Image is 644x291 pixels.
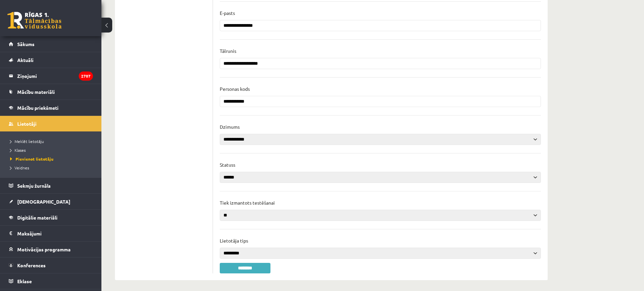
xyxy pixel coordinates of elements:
a: Ziņojumi2707 [9,68,93,84]
a: Sekmju žurnāls [9,178,93,193]
a: Klases [10,147,95,153]
span: Aktuāli [17,57,33,63]
span: Veidnes [10,165,29,170]
p: E-pasts [220,10,235,16]
a: [DEMOGRAPHIC_DATA] [9,194,93,209]
span: Mācību priekšmeti [17,105,58,111]
a: Konferences [9,257,93,273]
i: 2707 [79,71,93,81]
a: Sākums [9,36,93,52]
a: Pievienot lietotāju [10,156,95,162]
span: Klases [10,147,26,153]
p: Tiek izmantots testēšanai [220,200,275,206]
span: Digitālie materiāli [17,214,57,221]
p: Personas kods [220,86,250,92]
span: Sekmju žurnāls [17,183,51,189]
p: Tālrunis [220,48,236,54]
span: Meklēt lietotāju [10,139,44,144]
span: Lietotāji [17,121,37,127]
p: Dzimums [220,124,240,130]
a: Eklase [9,273,93,289]
span: Mācību materiāli [17,89,55,95]
span: Motivācijas programma [17,246,71,252]
a: Motivācijas programma [9,242,93,257]
a: Maksājumi [9,226,93,241]
span: Pievienot lietotāju [10,156,53,162]
p: Statuss [220,162,235,168]
a: Digitālie materiāli [9,210,93,225]
span: [DEMOGRAPHIC_DATA] [17,199,70,205]
span: Eklase [17,278,32,284]
a: Mācību priekšmeti [9,100,93,116]
a: Aktuāli [9,52,93,68]
a: Veidnes [10,165,95,171]
a: Lietotāji [9,116,93,131]
span: Sākums [17,41,34,47]
a: Rīgas 1. Tālmācības vidusskola [7,12,62,29]
legend: Maksājumi [17,226,93,241]
a: Meklēt lietotāju [10,138,95,144]
span: Konferences [17,262,46,268]
p: Lietotāja tips [220,237,248,244]
a: Mācību materiāli [9,84,93,100]
legend: Ziņojumi [17,68,93,84]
